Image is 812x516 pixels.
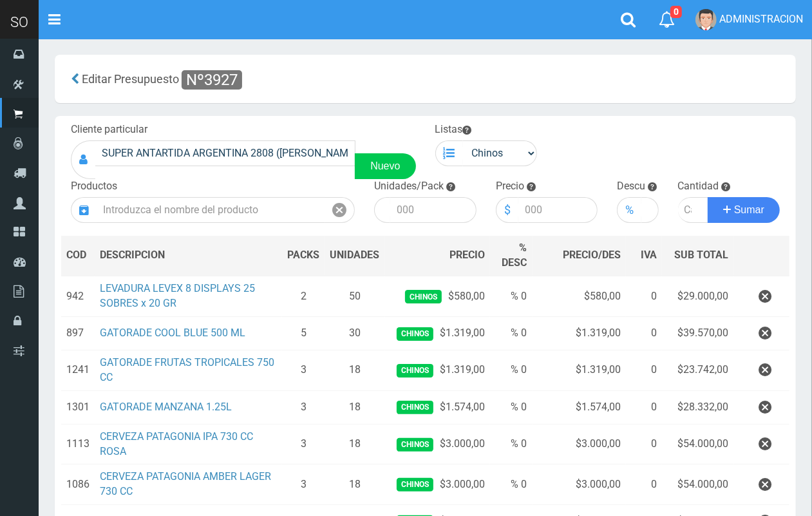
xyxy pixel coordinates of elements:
[282,236,325,276] th: PACKS
[533,276,626,316] td: $580,00
[71,179,117,194] label: Productos
[385,350,490,391] td: $1.319,00
[533,464,626,505] td: $3.000,00
[670,6,682,18] span: 0
[662,317,734,350] td: $39.570,00
[325,464,384,505] td: 18
[490,424,533,464] td: % 0
[100,430,253,457] a: CERVEZA PATAGONIA IPA 730 CC ROSA
[533,350,626,391] td: $1.319,00
[374,179,444,194] label: Unidades/Pack
[325,424,384,464] td: 18
[397,327,433,341] span: Chinos
[496,197,518,223] div: $
[641,249,657,261] span: IVA
[385,317,490,350] td: $1.319,00
[325,276,384,316] td: 50
[626,350,662,391] td: 0
[61,390,95,424] td: 1301
[325,390,384,424] td: 18
[385,424,490,464] td: $3.000,00
[390,197,477,223] input: 000
[617,179,645,194] label: Descu
[708,197,780,223] button: Sumar
[490,276,533,316] td: % 0
[282,424,325,464] td: 3
[282,464,325,505] td: 3
[118,249,165,261] span: CRIPCION
[675,248,729,263] span: SUB TOTAL
[282,390,325,424] td: 3
[695,9,717,30] img: User Image
[100,327,245,339] a: GATORADE COOL BLUE 500 ML
[490,390,533,424] td: % 0
[533,317,626,350] td: $1.319,00
[662,464,734,505] td: $54.000,00
[325,317,384,350] td: 30
[61,464,95,505] td: 1086
[502,242,527,269] span: % DESC
[82,72,179,86] span: Editar Presupuesto
[325,350,384,391] td: 18
[355,153,415,179] a: Nuevo
[533,424,626,464] td: $3.000,00
[397,401,433,414] span: Chinos
[490,317,533,350] td: % 0
[435,122,472,137] label: Listas
[61,276,95,316] td: 942
[61,350,95,391] td: 1241
[282,317,325,350] td: 5
[496,179,524,194] label: Precio
[641,197,658,223] input: 000
[100,282,255,309] a: LEVADURA LEVEX 8 DISPLAYS 25 SOBRES x 20 GR
[385,390,490,424] td: $1.574,00
[397,364,433,377] span: Chinos
[100,356,274,383] a: GATORADE FRUTAS TROPICALES 750 CC
[490,464,533,505] td: % 0
[397,478,433,492] span: Chinos
[282,276,325,316] td: 2
[61,424,95,464] td: 1113
[282,350,325,391] td: 3
[678,197,709,223] input: Cantidad
[533,390,626,424] td: $1.574,00
[662,390,734,424] td: $28.332,00
[405,290,442,303] span: Chinos
[518,197,598,223] input: 000
[97,197,325,223] input: Introduzca el nombre del producto
[626,317,662,350] td: 0
[95,236,282,276] th: DES
[734,204,764,215] span: Sumar
[182,70,242,90] span: Nº3927
[662,350,734,391] td: $23.742,00
[385,276,490,316] td: $580,00
[385,464,490,505] td: $3.000,00
[617,197,641,223] div: %
[626,464,662,505] td: 0
[449,248,485,263] span: PRECIO
[61,236,95,276] th: COD
[95,140,355,166] input: Consumidor Final
[719,13,803,25] span: ADMINISTRACION
[662,424,734,464] td: $54.000,00
[678,179,719,194] label: Cantidad
[626,424,662,464] td: 0
[662,276,734,316] td: $29.000,00
[626,276,662,316] td: 0
[563,249,621,261] span: PRECIO/DES
[626,390,662,424] td: 0
[71,122,147,137] label: Cliente particular
[61,317,95,350] td: 897
[325,236,384,276] th: UNIDADES
[100,470,271,497] a: CERVEZA PATAGONIA AMBER LAGER 730 CC
[100,401,232,413] a: GATORADE MANZANA 1.25L
[490,350,533,391] td: % 0
[397,438,433,452] span: Chinos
